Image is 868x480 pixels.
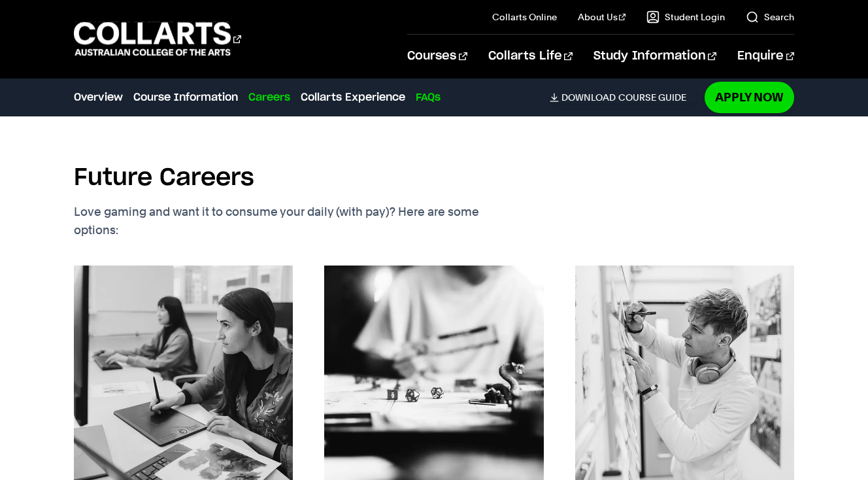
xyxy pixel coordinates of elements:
a: FAQs [416,90,441,105]
a: Collarts Online [492,10,557,24]
a: About Us [578,10,626,24]
a: Courses [407,35,467,78]
a: Overview [74,90,123,105]
h2: Future Careers [74,163,254,192]
a: Collarts Life [488,35,573,78]
a: Careers [248,90,290,105]
a: Apply Now [705,82,794,112]
p: Love gaming and want it to consume your daily (with pay)? Here are some options: [74,203,551,239]
a: DownloadCourse Guide [550,92,697,103]
a: Enquire [737,35,794,78]
a: Study Information [593,35,716,78]
a: Search [746,10,794,24]
span: Download [561,92,616,103]
a: Collarts Experience [301,90,405,105]
a: Course Information [133,90,238,105]
div: Go to homepage [74,20,241,58]
a: Student Login [646,10,725,24]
